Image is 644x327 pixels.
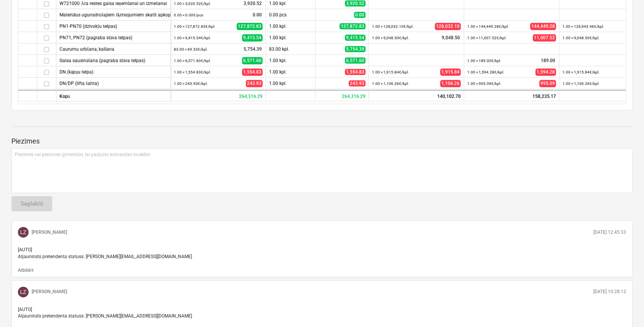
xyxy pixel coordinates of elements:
[20,229,26,235] span: LZ
[345,69,365,75] span: 1,554.83
[562,70,599,74] small: 1.00 × 1,915.84€ / kpl.
[59,66,167,77] div: DN (kāpņu telpa)
[18,287,29,297] div: Lauris Zaharāns
[340,23,365,29] span: 127,872.83
[174,70,211,74] small: 1.00 × 1,554.83€ / kpl.
[266,55,316,66] div: 1.00 kpl.
[174,81,208,86] small: 1.00 × 243.93€ / kpl.
[530,23,556,30] span: 144,449.28
[59,78,167,89] div: DN/DP (lifta šahta)
[467,81,501,86] small: 1.00 × 995.09€ / kpl.
[562,81,599,86] small: 1.00 × 1,106.26€ / kpl.
[32,289,67,295] p: [PERSON_NAME]
[59,21,167,32] div: PN1-PN70 (dzīvokļu telpas)
[354,12,365,18] span: 0.00
[345,0,365,6] span: 3,920.52
[246,80,263,87] span: 243.93
[593,229,626,236] p: [DATE] 12:45:33
[266,43,316,55] div: 83.00 kpl.
[18,227,29,238] div: Lauris Zaharāns
[562,36,599,40] small: 1.00 × 9,048.50€ / kpl.
[174,2,211,6] small: 1.00 × 3,920.52€ / kpl.
[171,90,266,101] div: 264,316.29
[372,36,409,40] small: 1.00 × 9,048.50€ / kpl.
[174,36,211,40] small: 1.00 × 9,415.54€ / kpl.
[242,34,263,41] span: 9,415.54
[372,24,413,29] small: 1.00 × 128,032.10€ / kpl.
[59,9,167,20] div: Materiālus ugunsdrošajiem šķērsojumiem skatīt apkopojumā 7.1. sadaļā
[59,55,167,66] div: Gaisa sausināšana (pagraba stāva telpas)
[242,69,263,76] span: 1,554.83
[533,34,556,41] span: 11,007.52
[467,70,504,74] small: 1.00 × 1,594.28€ / kpl.
[467,24,509,29] small: 1.00 × 144,449.28€ / kpl.
[20,289,26,295] span: LZ
[345,35,365,41] span: 9,415.54
[252,12,263,18] span: 0.00
[237,23,263,30] span: 127,872.83
[242,57,263,64] span: 6,571.60
[467,59,501,63] small: 1.00 × 189.00€ / kpl.
[435,23,461,30] span: 128,032.10
[56,90,171,101] div: Kopā
[345,57,365,64] span: 6,571.60
[535,69,556,76] span: 1,594.28
[369,90,464,101] div: 140,102.70
[243,0,263,7] span: 3,920.52
[593,289,626,295] p: [DATE] 10:28:12
[372,70,409,74] small: 1.00 × 1,915.84€ / kpl.
[174,59,211,63] small: 1.00 × 6,571.60€ / kpl.
[562,24,604,29] small: 1.00 × 126,943.46€ / kpl.
[441,35,461,41] span: 9,048.50
[174,47,208,51] small: 83.00 × 69.33€ / kpl.
[440,69,461,76] span: 1,915.84
[349,80,365,86] span: 243.93
[18,247,192,259] span: [AUTO] Atjaunināts pretendenta statuss: [PERSON_NAME][EMAIL_ADDRESS][DOMAIN_NAME]
[32,229,67,236] p: [PERSON_NAME]
[266,9,316,21] div: 0.00 pcs
[467,36,506,40] small: 1.00 × 11,007.52€ / kpl.
[18,267,34,274] button: Atbildēt
[59,43,167,54] div: Caurumu urbšana, kalšana
[174,24,215,29] small: 1.00 × 127,872.83€ / kpl.
[266,78,316,89] div: 1.00 kpl.
[372,81,409,86] small: 1.00 × 1,106.26€ / kpl.
[540,57,556,64] span: 189.00
[18,307,192,319] span: [AUTO] Atjaunināts pretendenta statuss: [PERSON_NAME][EMAIL_ADDRESS][DOMAIN_NAME]
[266,21,316,32] div: 1.00 kpl.
[539,80,556,87] span: 995.09
[174,13,203,17] small: 0.00 × 0.00€ / pcs
[606,290,644,327] iframe: Chat Widget
[345,46,365,52] span: 5,754.39
[243,46,263,53] span: 5,754.39
[59,32,167,43] div: PN71, PN72 (pagraba stāva telpas)
[440,80,461,87] span: 1,106.26
[464,90,559,101] div: 158,235.17
[266,32,316,43] div: 1.00 kpl.
[316,90,369,101] div: 264,316.29
[11,137,633,146] p: Piezīmes
[266,66,316,78] div: 1.00 kpl.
